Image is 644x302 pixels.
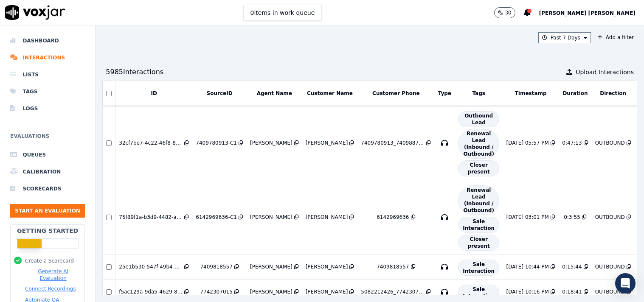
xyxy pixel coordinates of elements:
[119,288,183,295] div: f5ac129a-9da5-4629-88d5-ff08f9f86aad
[106,67,163,77] div: 5985 Interaction s
[377,263,409,270] div: 7409818557
[566,68,634,76] button: Upload Interactions
[458,185,499,215] span: Renewal Lead (Inbound / Outbound)
[595,214,625,221] div: OUTBOUND
[10,49,85,66] a: Interactions
[25,285,76,292] button: Connect Recordings
[505,9,511,16] p: 30
[119,263,183,270] div: 25e1b530-547f-49b4-b5b2-ca27abfcad5e
[25,268,81,282] button: Generate AI Evaluation
[243,5,322,21] button: 0items in work queue
[564,214,580,221] div: 0:3:55
[458,235,499,251] span: Closer present
[250,140,292,146] div: [PERSON_NAME]
[494,7,515,18] button: 30
[458,111,499,127] span: Outbound Lead
[515,90,547,97] button: Timestamp
[600,90,626,97] button: Direction
[306,214,348,221] div: [PERSON_NAME]
[306,263,348,270] div: [PERSON_NAME]
[196,214,237,221] div: 6142969636-C1
[10,32,85,49] a: Dashboard
[307,90,353,97] button: Customer Name
[595,263,625,270] div: OUTBOUND
[506,263,548,270] div: [DATE] 10:44 PM
[10,180,85,197] a: Scorecards
[196,140,237,146] div: 7409780913-C1
[372,90,419,97] button: Customer Phone
[562,90,588,97] button: Duration
[200,288,232,295] div: 7742307015
[5,5,65,20] img: voxjar logo
[250,288,292,295] div: [PERSON_NAME]
[10,146,85,163] a: Queues
[458,217,499,233] span: Sale Interaction
[119,140,183,146] div: 32cf7be7-4c22-46f8-8b18-1b564a22157a
[472,90,485,97] button: Tags
[438,90,451,97] button: Type
[377,214,409,221] div: 6142969636
[539,8,644,18] button: [PERSON_NAME] [PERSON_NAME]
[17,226,78,235] h2: Getting Started
[562,288,582,295] div: 0:18:41
[506,288,548,295] div: [DATE] 10:16 PM
[119,214,183,221] div: 75f89f1a-b3d9-4482-a44f-b6f29530a027
[562,263,582,270] div: 0:15:44
[306,140,348,146] div: [PERSON_NAME]
[615,273,636,294] div: Open Intercom Messenger
[458,160,499,176] span: Closer present
[10,204,85,218] button: Start an Evaluation
[458,285,499,301] span: Sale Interaction
[10,131,85,146] h6: Evaluations
[506,140,548,146] div: [DATE] 05:57 PM
[595,140,625,146] div: OUTBOUND
[250,214,292,221] div: [PERSON_NAME]
[458,129,499,159] span: Renewal Lead (Inbound / Outbound)
[10,163,85,180] a: Calibration
[506,214,548,221] div: [DATE] 03:01 PM
[538,32,591,43] button: Past 7 Days
[10,66,85,83] a: Lists
[257,90,292,97] button: Agent Name
[207,90,233,97] button: SourceID
[594,32,637,42] button: Add a filter
[361,140,425,146] div: 7409780913_7409887408
[562,140,582,146] div: 0:47:13
[10,100,85,117] a: Logs
[250,263,292,270] div: [PERSON_NAME]
[595,288,625,295] div: OUTBOUND
[576,68,634,76] span: Upload Interactions
[458,260,499,276] span: Sale Interaction
[361,288,425,295] div: 5082212426_7742307015
[200,263,232,270] div: 7409818557
[10,83,85,100] a: Tags
[494,7,523,18] button: 30
[151,90,157,97] button: ID
[539,10,636,16] span: [PERSON_NAME] [PERSON_NAME]
[306,288,348,295] div: [PERSON_NAME]
[25,257,74,264] button: Create a Scorecard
